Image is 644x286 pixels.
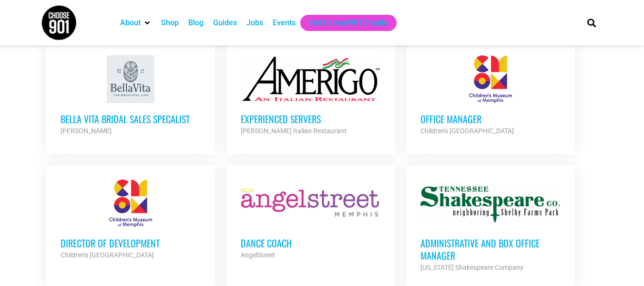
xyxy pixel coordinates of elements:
h3: Dance Coach [241,237,381,249]
h3: Bella Vita Bridal Sales Specalist [61,113,201,125]
a: Director of Development Children's [GEOGRAPHIC_DATA] [46,165,215,275]
a: Guides [213,17,237,29]
strong: Children's [GEOGRAPHIC_DATA] [420,127,514,135]
div: About [115,15,156,31]
a: Jobs [246,17,263,29]
a: Blog [188,17,204,29]
div: Search [583,15,599,31]
a: Office Manager Children's [GEOGRAPHIC_DATA] [406,41,575,151]
h3: Administrative and Box Office Manager [420,237,561,262]
nav: Main nav [115,15,571,31]
a: Dance Coach AngelStreet [226,165,395,275]
a: Get Choose901 Emails [310,17,387,29]
h3: Director of Development [61,237,201,249]
strong: AngelStreet [241,251,275,259]
a: Events [273,17,296,29]
strong: [PERSON_NAME] [61,127,112,135]
strong: [PERSON_NAME] Italian Restaurant [241,127,347,135]
a: Bella Vita Bridal Sales Specalist [PERSON_NAME] [46,41,215,151]
h3: Experienced Servers [241,113,381,125]
h3: Office Manager [420,113,561,125]
a: Experienced Servers [PERSON_NAME] Italian Restaurant [226,41,395,151]
a: Shop [161,17,179,29]
strong: [US_STATE] Shakespeare Company [420,264,523,271]
a: About [120,17,141,29]
strong: Children's [GEOGRAPHIC_DATA] [61,251,154,259]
